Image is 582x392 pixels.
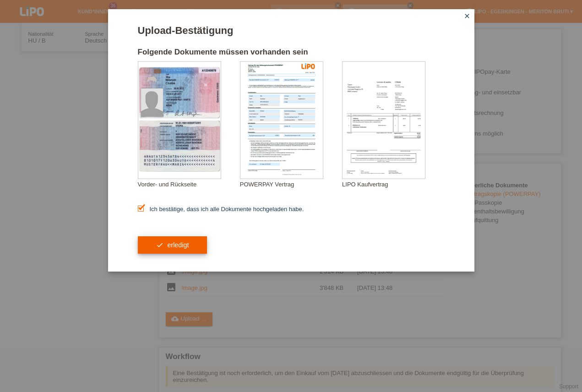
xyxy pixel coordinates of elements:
[138,181,240,188] div: Vorder- und Rückseite
[342,181,444,188] div: LIPO Kaufvertrag
[138,62,221,179] img: upload_document_confirmation_type_id_foreign_empty.png
[461,11,473,22] a: close
[240,62,323,179] img: upload_document_confirmation_type_contract_kkg_whitelabel.png
[156,241,163,249] i: check
[138,48,445,61] h2: Folgende Dokumente müssen vorhanden sein
[463,12,471,20] i: close
[343,62,425,179] img: upload_document_confirmation_type_receipt_generic.png
[138,25,445,36] h1: Upload-Bestätigung
[141,88,163,117] img: foreign_id_photo_male.png
[166,82,212,85] div: Csaba
[166,78,212,82] div: Mandi
[301,63,315,69] img: 39073_print.png
[138,236,207,254] button: check erledigt
[167,241,189,249] span: erledigt
[240,181,342,188] div: POWERPAY Vertrag
[138,206,304,212] label: Ich bestätige, dass ich alle Dokumente hochgeladen habe.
